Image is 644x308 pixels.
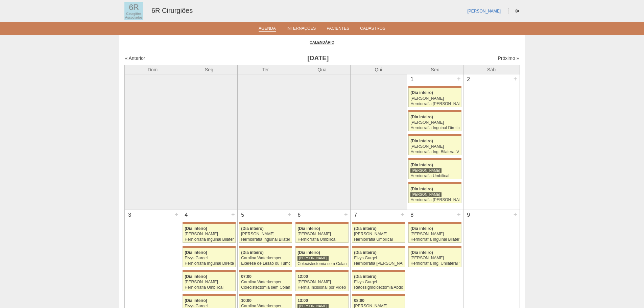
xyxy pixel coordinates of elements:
div: [PERSON_NAME] [410,96,459,101]
div: Exerese de Lesão ou Tumor de Pele [241,261,290,266]
div: Herniorrafia Ing. Bilateral VL [410,150,459,154]
span: (Dia inteiro) [297,250,320,255]
a: (Dia inteiro) [PERSON_NAME] Herniorrafia Ing. Bilateral VL [408,136,461,155]
div: [PERSON_NAME] [410,168,442,173]
a: Internações [287,26,316,33]
div: [PERSON_NAME] [297,232,347,236]
span: (Dia inteiro) [410,90,433,95]
div: Herniorrafia Umbilical [297,237,347,242]
a: (Dia inteiro) [PERSON_NAME] Herniorrafia Ing. Unilateral VL [408,248,461,267]
div: 4 [181,210,192,220]
div: Colecistectomia sem Colangiografia VL [297,262,347,266]
div: Key: Maria Braido [408,86,461,88]
div: [PERSON_NAME] [410,232,459,236]
th: Qua [294,65,350,74]
span: (Dia inteiro) [354,250,377,255]
span: (Dia inteiro) [410,226,433,231]
div: Key: Maria Braido [239,294,292,296]
a: (Dia inteiro) Elvys Gurgel Retossigmoidectomia Abdominal [352,272,405,291]
div: Key: Maria Braido [408,182,461,184]
div: Herniorrafia [PERSON_NAME] [354,261,403,266]
div: Key: Maria Braido [295,222,348,224]
div: 5 [238,210,248,220]
div: Key: Maria Braido [408,246,461,248]
div: [PERSON_NAME] [354,232,403,236]
i: Sair [516,9,519,13]
span: (Dia inteiro) [185,298,207,303]
div: Key: Maria Braido [295,294,348,296]
a: 07:00 Carolina Waterkemper Colecistectomia sem Colangiografia VL [239,272,292,291]
a: Pacientes [327,26,349,33]
div: Herniorrafia Umbilical [410,174,459,178]
a: (Dia inteiro) [PERSON_NAME] Herniorrafia Umbilical [408,160,461,179]
h3: [DATE] [219,53,416,63]
span: (Dia inteiro) [410,115,433,119]
span: (Dia inteiro) [410,187,433,191]
div: 9 [463,210,474,220]
a: (Dia inteiro) Carolina Waterkemper Exerese de Lesão ou Tumor de Pele [239,248,292,267]
a: 6R Cirurgiões [151,7,193,14]
a: Cadastros [360,26,385,33]
a: 12:00 [PERSON_NAME] Hernia Incisional por Video [295,272,348,291]
th: Sáb [463,65,520,74]
div: 1 [407,74,418,85]
div: Key: Maria Braido [352,294,405,296]
div: [PERSON_NAME] [185,232,234,236]
a: (Dia inteiro) [PERSON_NAME] Herniorrafia Inguinal Bilateral [408,224,461,243]
div: [PERSON_NAME] [241,232,290,236]
span: (Dia inteiro) [297,226,320,231]
div: Herniorrafia Inguinal Direita [185,261,234,266]
span: 12:00 [297,274,308,279]
span: (Dia inteiro) [410,139,433,143]
div: Colecistectomia sem Colangiografia VL [241,285,290,290]
div: [PERSON_NAME] [410,256,459,260]
span: (Dia inteiro) [185,250,207,255]
span: (Dia inteiro) [241,226,264,231]
a: (Dia inteiro) [PERSON_NAME] Herniorrafia [PERSON_NAME] [408,184,461,203]
div: Elvys Gurgel [354,256,403,260]
div: + [400,210,405,219]
div: Herniorrafia Inguinal Bilateral [241,237,290,242]
th: Sex [407,65,463,74]
div: Herniorrafia Inguinal Bilateral [410,237,459,242]
div: [PERSON_NAME] [297,280,347,284]
div: Key: Maria Braido [295,246,348,248]
div: 6 [294,210,305,220]
span: 07:00 [241,274,252,279]
div: Key: Maria Braido [239,222,292,224]
div: 3 [125,210,135,220]
th: Seg [181,65,237,74]
div: Key: Maria Braido [295,270,348,272]
span: (Dia inteiro) [410,250,433,255]
div: + [230,210,236,219]
div: Key: Maria Braido [183,270,235,272]
a: (Dia inteiro) Elvys Gurgel Herniorrafia Inguinal Direita [183,248,235,267]
div: [PERSON_NAME] [297,256,329,261]
div: Key: Maria Braido [408,222,461,224]
div: Herniorrafia [PERSON_NAME] [410,198,459,202]
div: Key: Maria Braido [352,222,405,224]
a: Próximo » [498,55,519,61]
div: + [343,210,349,219]
div: Herniorrafia Umbilical [185,285,234,290]
span: 10:00 [241,298,252,303]
div: 7 [351,210,361,220]
a: (Dia inteiro) [PERSON_NAME] Herniorrafia Inguinal Direita [408,112,461,131]
div: Carolina Waterkemper [241,280,290,284]
div: + [174,210,180,219]
div: [PERSON_NAME] [410,192,442,197]
div: Hernia Incisional por Video [297,285,347,290]
div: Key: Maria Braido [183,246,235,248]
div: Herniorrafia Inguinal Bilateral [185,237,234,242]
div: Key: Maria Braido [352,270,405,272]
div: Key: Maria Braido [183,294,235,296]
div: [PERSON_NAME] [410,120,459,125]
span: (Dia inteiro) [410,163,433,167]
a: (Dia inteiro) [PERSON_NAME] Herniorrafia Umbilical [295,224,348,243]
div: + [456,210,462,219]
span: (Dia inteiro) [241,250,264,255]
th: Ter [237,65,294,74]
div: [PERSON_NAME] [185,280,234,284]
div: Key: Maria Braido [239,246,292,248]
span: (Dia inteiro) [185,274,207,279]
